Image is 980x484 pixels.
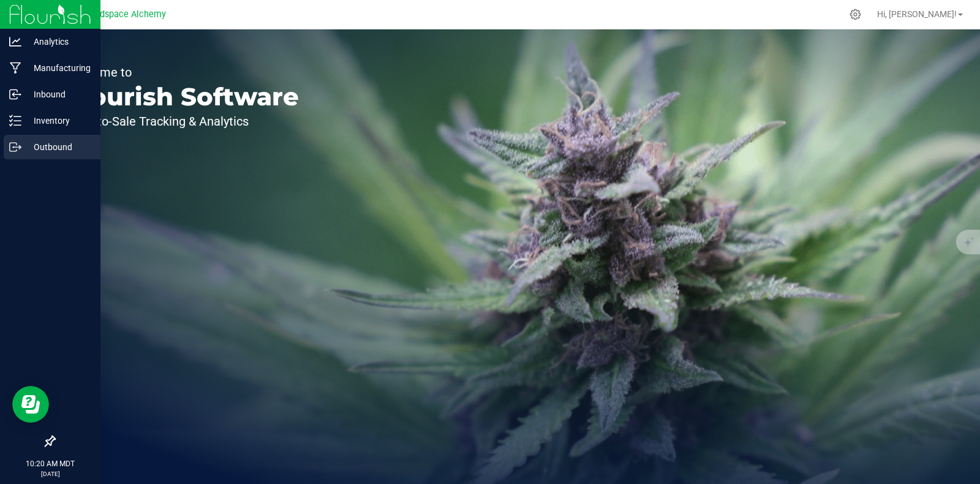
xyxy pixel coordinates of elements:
inline-svg: Manufacturing [9,62,21,74]
p: 10:20 AM MDT [6,458,95,469]
inline-svg: Analytics [9,36,21,48]
p: Inventory [21,113,95,128]
p: Inbound [21,87,95,102]
iframe: Resource center [12,386,49,423]
p: Welcome to [66,66,299,78]
p: Manufacturing [21,61,95,75]
inline-svg: Outbound [9,141,21,153]
inline-svg: Inventory [9,115,21,127]
p: Flourish Software [66,85,299,109]
p: Analytics [21,34,95,49]
p: Outbound [21,140,95,154]
p: Seed-to-Sale Tracking & Analytics [66,115,299,127]
inline-svg: Inbound [9,88,21,100]
span: Headspace Alchemy [84,9,166,20]
p: [DATE] [6,469,95,478]
span: Hi, [PERSON_NAME]! [877,9,957,19]
div: Manage settings [848,9,863,20]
